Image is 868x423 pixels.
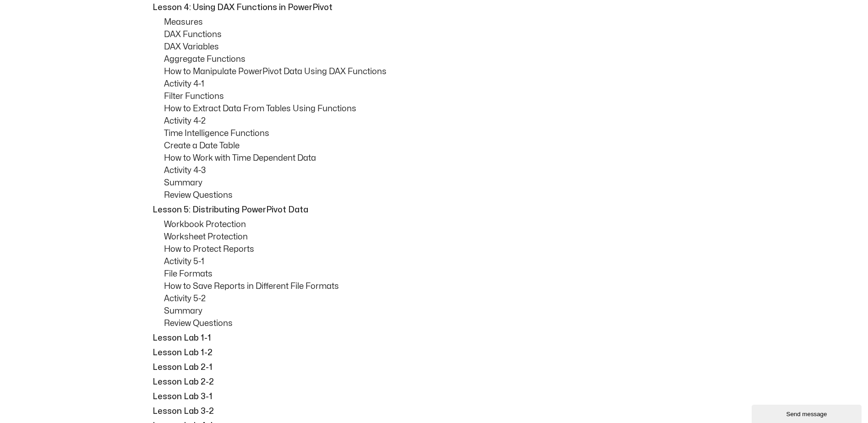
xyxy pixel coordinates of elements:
[164,243,718,255] p: How to Protect Reports
[164,53,718,65] p: Aggregate Functions
[153,332,716,344] p: Lesson Lab 1-1
[164,140,718,152] p: Create a Date Table
[153,347,716,359] p: Lesson Lab 1-2
[164,65,718,78] p: How to Manipulate PowerPivot Data Using DAX Functions
[153,1,716,14] p: Lesson 4: Using DAX Functions in PowerPivot
[164,28,718,41] p: DAX Functions
[153,204,716,216] p: Lesson 5: Distributing PowerPivot Data
[164,16,718,28] p: Measures
[164,90,718,103] p: Filter Functions
[164,115,718,127] p: Activity 4-2
[164,231,718,243] p: Worksheet Protection
[164,280,718,293] p: How to Save Reports in Different File Formats
[164,152,718,164] p: How to Work with Time Dependent Data
[164,189,718,201] p: Review Questions
[164,78,718,90] p: Activity 4-1
[752,403,863,423] iframe: chat widget
[153,376,716,388] p: Lesson Lab 2-2
[164,218,718,231] p: Workbook Protection
[164,164,718,177] p: Activity 4-3
[153,361,716,374] p: Lesson Lab 2-1
[153,405,716,418] p: Lesson Lab 3-2
[164,268,718,280] p: File Formats
[164,127,718,140] p: Time Intelligence Functions
[164,305,718,317] p: Summary
[164,255,718,268] p: Activity 5-1
[164,103,718,115] p: How to Extract Data From Tables Using Functions
[164,41,718,53] p: DAX Variables
[164,177,718,189] p: Summary
[153,390,716,403] p: Lesson Lab 3-1
[164,317,718,330] p: Review Questions
[164,293,718,305] p: Activity 5-2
